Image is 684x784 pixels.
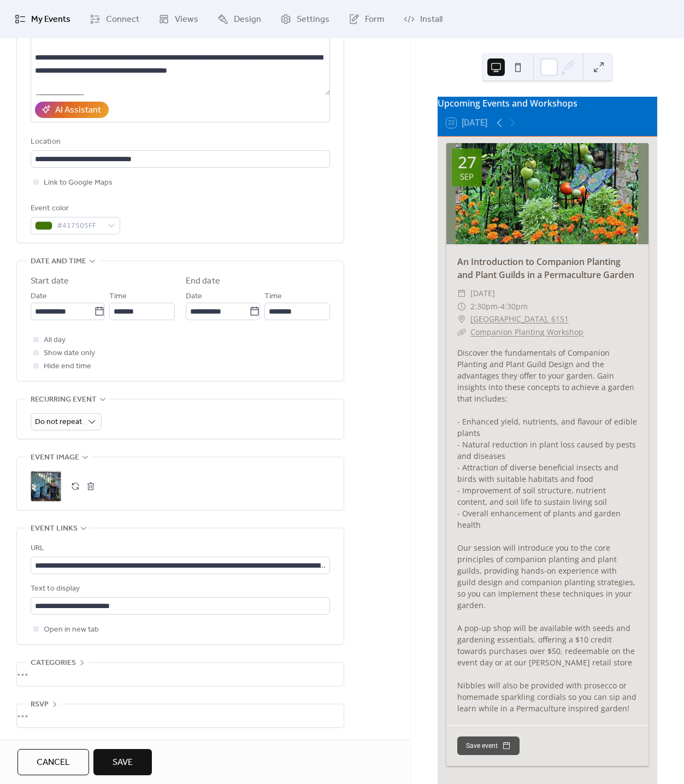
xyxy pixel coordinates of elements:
[7,4,79,34] a: My Events
[31,471,61,502] div: ;
[44,176,113,190] span: Link to Google Maps
[457,256,634,281] a: An Introduction to Companion Planting and Plant Guilds in a Permaculture Garden
[498,300,500,313] span: -
[81,4,148,34] a: Connect
[35,415,82,429] span: Do not repeat
[272,4,338,34] a: Settings
[438,97,657,110] div: Upcoming Events and Workshops
[31,275,69,288] div: Start date
[457,326,466,339] div: ​
[297,13,329,26] span: Settings
[457,300,466,313] div: ​
[31,522,78,535] span: Event links
[17,704,344,727] div: •••
[55,104,101,117] div: AI Assistant
[31,202,118,215] div: Event color
[264,290,282,303] span: Time
[31,255,86,268] span: Date and time
[457,313,466,326] div: ​
[31,290,47,303] span: Date
[457,736,520,755] button: Save event
[175,13,198,26] span: Views
[44,623,99,636] span: Open in new tab
[446,347,648,714] div: Discover the fundamentals of Companion Planting and Plant Guild Design and the advantages they of...
[209,4,269,34] a: Design
[396,4,451,34] a: Install
[460,173,474,181] div: Sep
[186,290,202,303] span: Date
[31,135,328,149] div: Location
[470,313,569,326] a: [GEOGRAPHIC_DATA], 6151
[35,102,109,118] button: AI Assistant
[31,393,97,406] span: Recurring event
[365,13,385,26] span: Form
[31,657,76,670] span: Categories
[31,542,328,555] div: URL
[500,300,528,313] span: 4:30pm
[31,13,70,26] span: My Events
[457,287,466,300] div: ​
[44,360,91,373] span: Hide end time
[109,290,127,303] span: Time
[470,300,498,313] span: 2:30pm
[458,154,476,170] div: 27
[31,698,49,711] span: RSVP
[234,13,261,26] span: Design
[44,334,66,347] span: All day
[470,327,583,337] a: Companion Planting Workshop
[17,663,344,686] div: •••
[37,756,70,769] span: Cancel
[57,220,103,233] span: #417505FF
[44,347,95,360] span: Show date only
[93,749,152,775] button: Save
[150,4,207,34] a: Views
[31,451,79,464] span: Event image
[106,13,139,26] span: Connect
[186,275,220,288] div: End date
[31,582,328,596] div: Text to display
[420,13,443,26] span: Install
[17,749,89,775] button: Cancel
[340,4,393,34] a: Form
[470,287,495,300] span: [DATE]
[113,756,133,769] span: Save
